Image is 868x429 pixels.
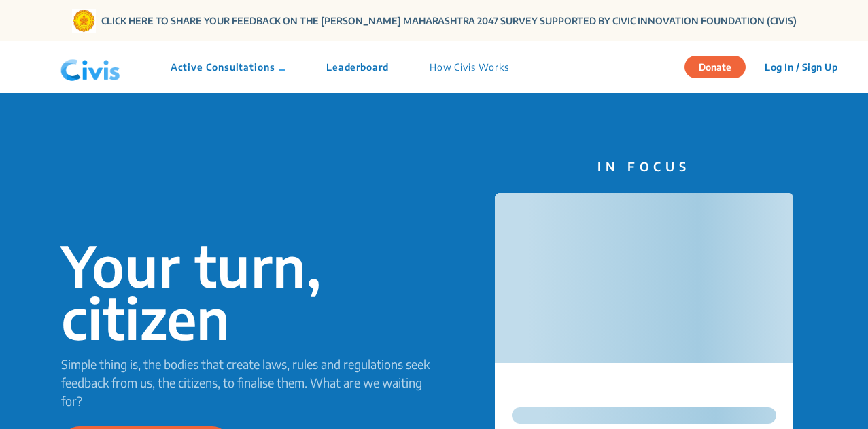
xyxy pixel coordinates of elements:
[55,47,126,88] img: navlogo.png
[756,56,846,78] button: Log In / Sign Up
[72,9,96,33] img: Gom Logo
[61,239,434,344] p: Your turn, citizen
[684,59,756,73] a: Donate
[101,14,797,28] a: CLICK HERE TO SHARE YOUR FEEDBACK ON THE [PERSON_NAME] MAHARASHTRA 2047 SURVEY SUPPORTED BY CIVIC...
[684,56,746,78] button: Donate
[495,157,793,175] p: IN FOCUS
[61,355,434,410] p: Simple thing is, the bodies that create laws, rules and regulations seek feedback from us, the ci...
[171,60,285,74] p: Active Consultations
[430,60,509,74] p: How Civis Works
[326,60,389,74] p: Leaderboard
